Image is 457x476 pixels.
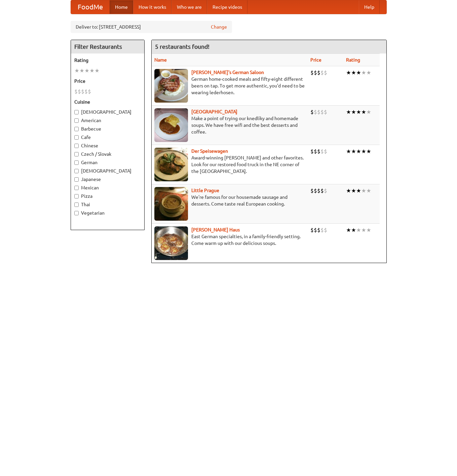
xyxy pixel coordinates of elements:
[191,70,264,75] a: [PERSON_NAME]'s German Saloon
[74,88,78,95] li: $
[154,108,188,142] img: czechpoint.jpg
[366,108,371,116] li: ★
[366,69,371,76] li: ★
[314,187,317,194] li: $
[191,227,240,232] b: [PERSON_NAME] Haus
[78,88,81,95] li: $
[94,67,100,74] li: ★
[366,187,371,194] li: ★
[74,159,141,166] label: German
[310,226,314,234] li: $
[110,0,133,14] a: Home
[346,69,351,76] li: ★
[74,144,79,148] input: Chinese
[320,148,324,155] li: $
[191,109,237,114] b: [GEOGRAPHIC_DATA]
[346,57,360,63] a: Rating
[346,108,351,116] li: ★
[351,226,356,234] li: ★
[361,187,366,194] li: ★
[211,24,227,30] a: Change
[74,152,79,156] input: Czech / Slovak
[356,148,361,155] li: ★
[74,134,141,141] label: Cafe
[351,108,356,116] li: ★
[314,108,317,116] li: $
[71,21,232,33] div: Deliver to: [STREET_ADDRESS]
[74,176,141,183] label: Japanese
[155,43,210,50] ng-pluralize: 5 restaurants found!
[361,148,366,155] li: ★
[361,69,366,76] li: ★
[310,108,314,116] li: $
[74,201,141,208] label: Thai
[88,88,91,95] li: $
[74,184,141,191] label: Mexican
[74,151,141,157] label: Czech / Slovak
[356,187,361,194] li: ★
[191,148,228,154] b: Der Speisewagen
[314,226,317,234] li: $
[351,69,356,76] li: ★
[74,109,141,115] label: [DEMOGRAPHIC_DATA]
[74,110,79,114] input: [DEMOGRAPHIC_DATA]
[310,69,314,76] li: $
[317,226,320,234] li: $
[154,226,188,260] img: kohlhaus.jpg
[74,67,79,74] li: ★
[74,210,141,216] label: Vegetarian
[154,76,305,96] p: German home-cooked meals and fifty-eight different beers on tap. To get more authentic, you'd nee...
[81,88,84,95] li: $
[154,187,188,221] img: littleprague.jpg
[74,186,79,190] input: Mexican
[346,226,351,234] li: ★
[74,142,141,149] label: Chinese
[74,99,141,105] h5: Cuisine
[314,69,317,76] li: $
[74,78,141,84] h5: Price
[154,115,305,135] p: Make a point of trying our knedlíky and homemade soups. We have free wifi and the best desserts a...
[79,67,84,74] li: ★
[356,226,361,234] li: ★
[346,148,351,155] li: ★
[320,226,324,234] li: $
[324,108,327,116] li: $
[74,193,141,199] label: Pizza
[154,57,167,63] a: Name
[320,108,324,116] li: $
[310,57,321,63] a: Price
[317,187,320,194] li: $
[74,203,79,207] input: Thai
[74,168,141,174] label: [DEMOGRAPHIC_DATA]
[74,125,141,132] label: Barbecue
[317,69,320,76] li: $
[74,135,79,140] input: Cafe
[359,0,380,14] a: Help
[351,187,356,194] li: ★
[324,226,327,234] li: $
[314,148,317,155] li: $
[154,233,305,247] p: East German specialties, in a family-friendly setting. Come warm up with our delicious soups.
[154,154,305,175] p: Award-winning [PERSON_NAME] and other favorites. Look for our restored food truck in the NE corne...
[346,187,351,194] li: ★
[154,69,188,103] img: esthers.jpg
[361,108,366,116] li: ★
[74,160,79,165] input: German
[324,69,327,76] li: $
[361,226,366,234] li: ★
[320,187,324,194] li: $
[356,108,361,116] li: ★
[71,0,110,14] a: FoodMe
[74,118,79,123] input: American
[172,0,207,14] a: Who we are
[191,188,219,193] a: Little Prague
[74,117,141,124] label: American
[84,67,89,74] li: ★
[74,194,79,198] input: Pizza
[89,67,94,74] li: ★
[74,211,79,215] input: Vegetarian
[74,127,79,131] input: Barbecue
[207,0,247,14] a: Recipe videos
